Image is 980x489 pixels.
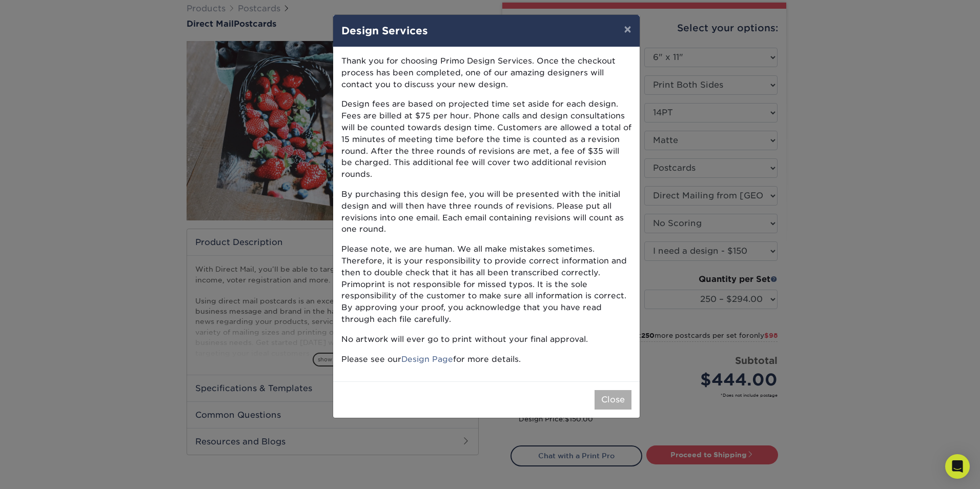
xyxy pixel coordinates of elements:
p: No artwork will ever go to print without your final approval. [341,334,631,345]
p: Please note, we are human. We all make mistakes sometimes. Therefore, it is your responsibility t... [341,243,631,325]
div: Open Intercom Messenger [945,454,970,479]
button: × [616,15,639,44]
p: Please see our for more details. [341,354,631,365]
h4: Design Services [341,23,631,38]
a: Design Page [401,354,453,364]
p: By purchasing this design fee, you will be presented with the initial design and will then have t... [341,189,631,235]
button: Close [595,390,631,410]
p: Thank you for choosing Primo Design Services. Once the checkout process has been completed, one o... [341,55,631,90]
p: Design fees are based on projected time set aside for each design. Fees are billed at $75 per hou... [341,98,631,180]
